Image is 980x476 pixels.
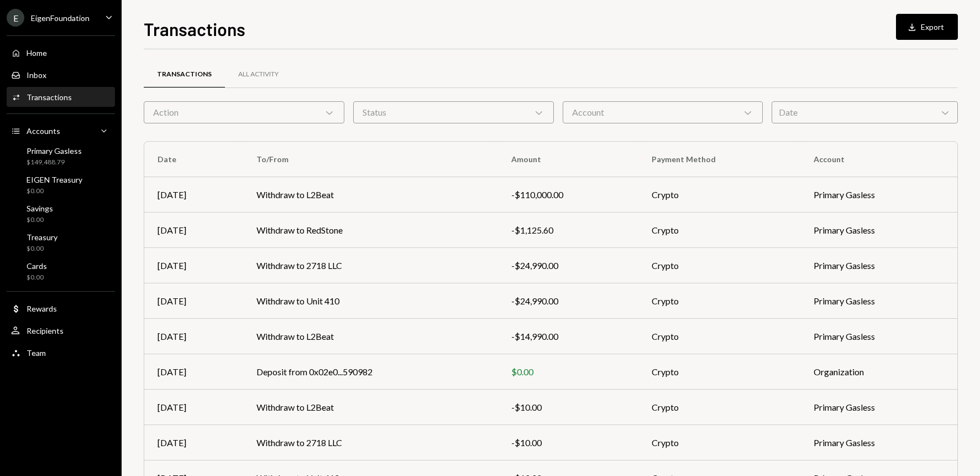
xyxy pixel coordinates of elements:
div: [DATE] [158,330,230,343]
a: Home [7,43,115,63]
td: Primary Gasless [800,319,957,354]
div: $0.00 [27,244,57,253]
td: Crypto [638,390,800,425]
div: [DATE] [158,294,230,308]
a: Transactions [144,60,225,89]
div: Date [772,101,958,123]
td: Primary Gasless [800,425,957,461]
td: Withdraw to RedStone [243,213,498,248]
div: -$24,990.00 [511,294,625,308]
div: $0.00 [27,273,47,282]
h1: Transactions [144,18,245,40]
div: EIGEN Treasury [27,175,82,184]
a: Transactions [7,87,115,107]
div: Account [563,101,763,123]
a: EIGEN Treasury$0.00 [7,172,115,198]
div: Primary Gasless [27,146,82,156]
td: Crypto [638,354,800,390]
th: To/From [243,142,498,177]
td: Primary Gasless [800,213,957,248]
a: Treasury$0.00 [7,229,115,256]
div: -$10.00 [511,436,625,449]
td: Withdraw to L2Beat [243,319,498,354]
div: -$24,990.00 [511,259,625,272]
td: Primary Gasless [800,283,957,319]
div: Rewards [27,304,57,313]
div: $0.00 [27,215,53,225]
div: E [7,9,24,27]
div: Savings [27,204,53,213]
div: -$1,125.60 [511,224,625,237]
td: Withdraw to 2718 LLC [243,425,498,461]
td: Organization [800,354,957,390]
div: Inbox [27,70,46,80]
a: Accounts [7,121,115,141]
td: Withdraw to Unit 410 [243,283,498,319]
td: Primary Gasless [800,248,957,283]
div: [DATE] [158,401,230,414]
td: Crypto [638,248,800,283]
td: Primary Gasless [800,177,957,213]
div: [DATE] [158,188,230,201]
a: Inbox [7,65,115,85]
th: Account [800,142,957,177]
th: Amount [498,142,638,177]
td: Withdraw to 2718 LLC [243,248,498,283]
div: Action [144,101,344,123]
div: All Activity [238,70,279,79]
div: $0.00 [511,365,625,379]
div: Transactions [157,70,212,79]
a: Team [7,343,115,363]
div: Accounts [27,126,60,136]
a: Rewards [7,298,115,318]
div: [DATE] [158,436,230,449]
div: $149,488.79 [27,158,82,167]
a: Savings$0.00 [7,200,115,227]
div: [DATE] [158,365,230,379]
div: -$14,990.00 [511,330,625,343]
td: Deposit from 0x02e0...590982 [243,354,498,390]
div: [DATE] [158,224,230,237]
div: [DATE] [158,259,230,272]
a: Cards$0.00 [7,258,115,284]
td: Crypto [638,319,800,354]
td: Withdraw to L2Beat [243,177,498,213]
div: Status [353,101,554,123]
div: Home [27,48,47,58]
div: EigenFoundation [31,13,90,23]
td: Crypto [638,425,800,461]
td: Crypto [638,283,800,319]
button: Export [896,14,958,40]
a: Primary Gasless$149,488.79 [7,143,115,169]
div: $0.00 [27,187,82,196]
div: Cards [27,261,47,271]
div: -$110,000.00 [511,188,625,201]
div: -$10.00 [511,401,625,414]
td: Crypto [638,177,800,213]
div: Team [27,348,46,358]
div: Treasury [27,232,57,242]
div: Transactions [27,92,72,102]
th: Payment Method [638,142,800,177]
div: Recipients [27,326,64,335]
a: Recipients [7,320,115,340]
td: Withdraw to L2Beat [243,390,498,425]
th: Date [144,142,243,177]
a: All Activity [225,60,292,89]
td: Crypto [638,213,800,248]
td: Primary Gasless [800,390,957,425]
